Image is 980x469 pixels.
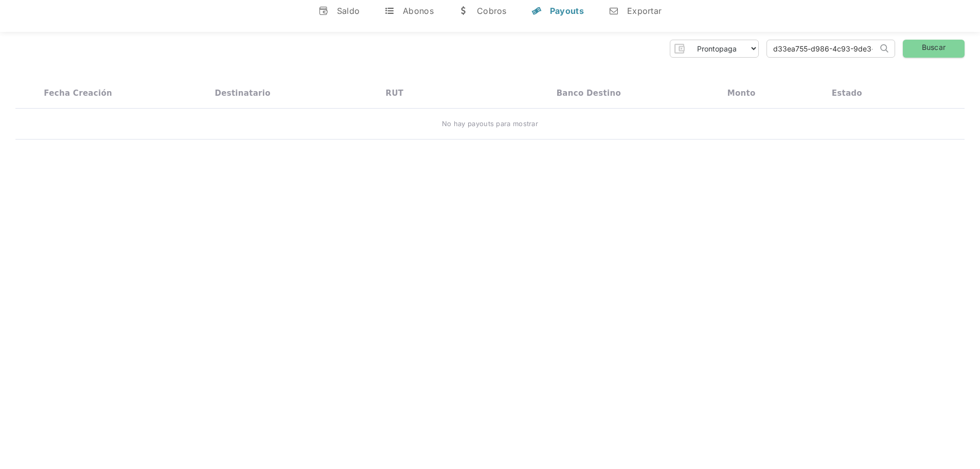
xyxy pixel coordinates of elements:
div: Exportar [627,6,662,16]
div: No hay payouts para mostrar [442,119,538,129]
div: Monto [727,89,756,98]
div: n [609,6,619,16]
div: Abonos [403,6,434,16]
div: v [318,6,329,16]
div: t [384,6,395,16]
div: y [531,6,542,16]
div: w [458,6,469,16]
div: Cobros [477,6,507,16]
div: Destinatario [215,89,270,98]
div: Banco destino [557,89,621,98]
div: RUT [386,89,404,98]
div: Payouts [550,6,584,16]
a: Buscar [903,40,965,58]
div: Fecha creación [44,89,112,98]
form: Form [670,40,759,58]
input: Busca por ID [767,40,878,57]
div: Saldo [337,6,360,16]
div: Estado [832,89,862,98]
